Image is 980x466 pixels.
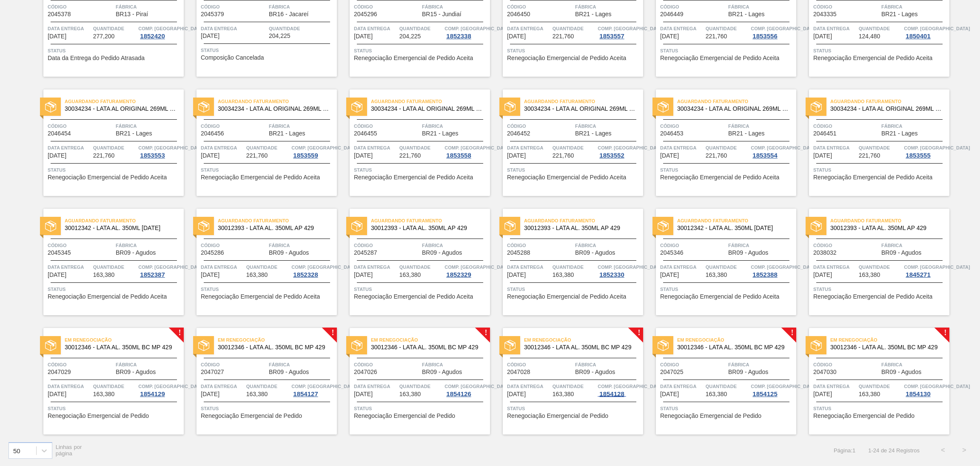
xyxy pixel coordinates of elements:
[138,152,166,159] div: 1853553
[553,144,596,152] span: Quantidade
[728,3,794,11] span: Fábrica
[881,130,918,137] span: BR21 - Lages
[48,241,114,250] span: Código
[598,144,664,152] span: Comp. Carga
[796,89,949,196] a: statusAguardando Faturamento30034234 - LATA AL ORIGINAL 269ML BRILHOCódigo2046451FábricaBR21 - La...
[201,241,267,250] span: Código
[553,272,574,278] span: 163,380
[269,241,335,250] span: Fábrica
[881,241,947,250] span: Fábrica
[444,144,510,152] span: Comp. Carga
[351,221,362,232] img: status
[598,263,664,271] span: Comp. Carga
[598,24,641,40] a: Comp. [GEOGRAPHIC_DATA]1853557
[660,152,679,159] span: 09/10/2025
[575,130,612,137] span: BR21 - Lages
[48,174,167,181] span: Renegociação Emergencial de Pedido Aceita
[201,11,224,17] span: 2045379
[48,33,66,40] span: 06/10/2025
[813,166,947,174] span: Status
[751,152,779,159] div: 1853554
[444,263,510,271] span: Comp. Carga
[490,89,643,196] a: statusAguardando Faturamento30034234 - LATA AL ORIGINAL 269ML BRILHOCódigo2046452FábricaBR21 - La...
[201,144,244,152] span: Data Entrega
[354,174,473,181] span: Renegociação Emergencial de Pedido Aceita
[751,24,794,40] a: Comp. [GEOGRAPHIC_DATA]1853556
[45,221,56,232] img: status
[45,101,56,112] img: status
[371,216,490,225] span: Aguardando Faturamento
[291,263,335,278] a: Comp. [GEOGRAPHIC_DATA]1852328
[524,225,636,231] span: 30012393 - LATA AL. 350ML AP 429
[813,122,879,130] span: Código
[904,263,970,271] span: Comp. Carga
[218,216,337,225] span: Aguardando Faturamento
[184,209,337,315] a: statusAguardando Faturamento30012393 - LATA AL. 350ML AP 429Código2045286FábricaBR09 - AgudosData...
[751,144,794,159] a: Comp. [GEOGRAPHIC_DATA]1853554
[643,328,796,434] a: !statusEm Renegociação30012346 - LATA AL. 350ML BC MP 429Código2047025FábricaBR09 - AgudosData En...
[751,263,817,271] span: Comp. Carga
[354,130,377,137] span: 2046455
[904,152,932,159] div: 1853555
[201,263,244,271] span: Data Entrega
[728,130,765,137] span: BR21 - Lages
[904,144,947,159] a: Comp. [GEOGRAPHIC_DATA]1853555
[796,328,949,434] a: !statusEm Renegociação30012346 - LATA AL. 350ML BC MP 429Código2047030FábricaBR09 - AgudosData En...
[246,263,290,271] span: Quantidade
[371,225,483,231] span: 30012393 - LATA AL. 350ML AP 429
[444,33,473,40] div: 1852338
[48,285,182,293] span: Status
[371,106,483,112] span: 30034234 - LATA AL ORIGINAL 269ML BRILHO
[904,24,947,40] a: Comp. [GEOGRAPHIC_DATA]1850401
[422,11,462,17] span: BR15 - Jundiaí
[706,263,749,271] span: Quantidade
[507,144,550,152] span: Data Entrega
[811,101,822,112] img: status
[904,144,970,152] span: Comp. Carga
[904,271,932,278] div: 1845271
[575,122,641,130] span: Fábrica
[291,263,357,271] span: Comp. Carga
[660,174,779,181] span: Renegociação Emergencial de Pedido Aceita
[751,263,794,278] a: Comp. [GEOGRAPHIC_DATA]1852388
[354,144,397,152] span: Data Entrega
[291,152,319,159] div: 1853559
[31,209,184,315] a: statusAguardando Faturamento30012342 - LATA AL. 350ML [DATE]Código2045345FábricaBR09 - AgudosData...
[553,24,596,33] span: Quantidade
[598,33,626,40] div: 1853557
[660,11,684,17] span: 2046449
[728,241,794,250] span: Fábrica
[507,24,550,33] span: Data Entrega
[116,250,156,256] span: BR09 - Agudos
[553,152,574,159] span: 221,760
[48,24,91,33] span: Data Entrega
[48,293,167,300] span: Renegociação Emergencial de Pedido Aceita
[48,130,71,137] span: 2046454
[354,293,473,300] span: Renegociação Emergencial de Pedido Aceita
[354,11,377,17] span: 2045296
[48,272,66,278] span: 10/10/2025
[201,130,224,137] span: 2046456
[399,272,421,278] span: 163,380
[116,3,182,11] span: Fábrica
[93,272,115,278] span: 163,380
[444,24,510,33] span: Comp. Carga
[507,241,573,250] span: Código
[93,152,115,159] span: 221,760
[399,144,443,152] span: Quantidade
[660,3,726,11] span: Código
[399,152,421,159] span: 221,760
[751,144,817,152] span: Comp. Carga
[93,263,137,271] span: Quantidade
[813,46,947,55] span: Status
[65,106,177,112] span: 30034234 - LATA AL ORIGINAL 269ML BRILHO
[881,250,921,256] span: BR09 - Agudos
[116,11,148,17] span: BR13 - Piraí
[598,24,664,33] span: Comp. Carga
[830,225,943,231] span: 30012393 - LATA AL. 350ML AP 429
[507,174,626,181] span: Renegociação Emergencial de Pedido Aceita
[184,89,337,196] a: statusAguardando Faturamento30034234 - LATA AL ORIGINAL 269ML BRILHOCódigo2046456FábricaBR21 - La...
[660,130,684,137] span: 2046453
[31,89,184,196] a: statusAguardando Faturamento30034234 - LATA AL ORIGINAL 269ML BRILHOCódigo2046454FábricaBR21 - La...
[507,250,530,256] span: 2045288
